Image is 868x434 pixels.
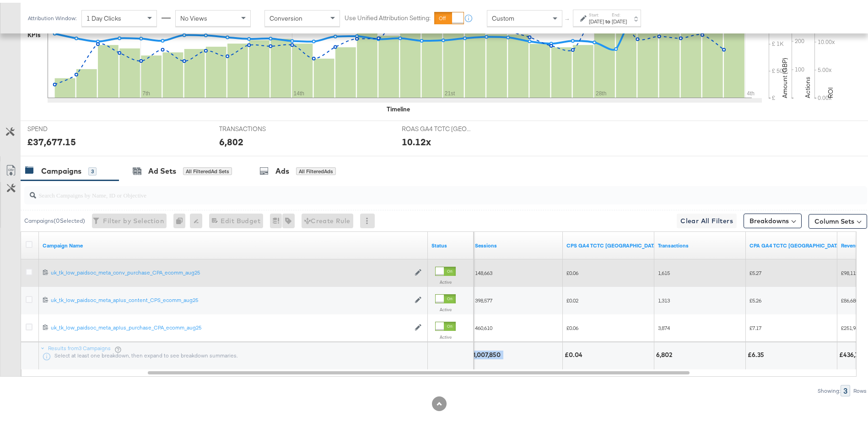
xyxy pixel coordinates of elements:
[435,276,456,282] label: Active
[148,163,176,174] div: Ad Sets
[744,211,802,225] button: Breakdowns
[604,15,612,22] strong: to
[566,267,578,274] span: £0.06
[435,331,456,337] label: Active
[475,267,492,274] span: 148,663
[345,11,431,20] label: Use Unified Attribution Setting:
[27,12,77,19] div: Attribution Window:
[658,239,742,247] a: Transactions - The total number of transactions
[431,239,470,247] a: Shows the current state of your Ad Campaign.
[817,385,841,391] div: Showing:
[27,28,41,37] div: KPIs
[841,382,850,394] div: 3
[24,214,85,222] div: Campaigns ( 0 Selected)
[680,213,733,224] span: Clear All Filters
[51,294,410,301] div: uk_tk_low_paidsoc_meta_aplus_content_CPS_ecomm_aug25
[853,385,867,391] div: Rows
[781,55,789,95] text: Amount (GBP)
[387,102,410,111] div: Timeline
[612,15,627,22] div: [DATE]
[219,122,288,131] span: TRANSACTIONS
[51,294,410,302] a: uk_tk_low_paidsoc_meta_aplus_content_CPS_ecomm_aug25
[402,132,431,146] div: 10.12x
[589,15,604,22] div: [DATE]
[841,322,868,329] span: £251,988.10
[658,267,670,274] span: 1,615
[27,132,76,146] div: £37,677.15
[43,239,424,247] a: Your campaign name.
[841,294,865,301] span: £86,680.12
[566,322,578,329] span: £0.06
[475,239,559,247] a: Sessions - GA Sessions - The total number of sessions
[677,211,737,225] button: Clear All Filters
[841,267,865,274] span: £98,112.59
[473,348,503,357] div: 1,007,850
[51,266,410,274] div: uk_tk_low_paidsoc_meta_conv_purchase_CPA_ecomm_aug25
[402,122,470,131] span: ROAS GA4 TCTC [GEOGRAPHIC_DATA]
[826,84,835,95] text: ROI
[27,122,96,131] span: SPEND
[658,322,670,329] span: 3,874
[803,74,812,95] text: Actions
[86,11,121,20] span: 1 Day Clicks
[656,348,675,357] div: 6,802
[183,165,232,173] div: All Filtered Ad Sets
[180,11,207,20] span: No Views
[563,16,572,19] span: ↑
[565,348,585,357] div: £0.04
[748,348,767,357] div: £6.35
[275,163,289,174] div: Ads
[658,294,670,301] span: 1,313
[51,266,410,274] a: uk_tk_low_paidsoc_meta_conv_purchase_CPA_ecomm_aug25
[296,165,336,173] div: All Filtered Ads
[51,321,410,329] div: uk_tk_low_paidsoc_meta_aplus_purchase_CPA_ecomm_aug25
[36,180,790,198] input: Search Campaigns by Name, ID or Objective
[566,294,578,301] span: £0.02
[749,267,761,274] span: £5.27
[566,239,659,247] a: Cost per session (GA4) using total cost to client
[749,239,842,247] a: CPA using total cost to client and GA4
[749,322,761,329] span: £7.17
[475,294,492,301] span: 398,577
[589,9,604,15] label: Start:
[809,211,867,226] button: Column Sets
[41,163,81,174] div: Campaigns
[219,132,243,146] div: 6,802
[51,321,410,329] a: uk_tk_low_paidsoc_meta_aplus_purchase_CPA_ecomm_aug25
[88,165,97,173] div: 3
[475,322,492,329] span: 460,610
[270,11,302,20] span: Conversion
[492,11,514,20] span: Custom
[435,304,456,310] label: Active
[749,294,761,301] span: £5.26
[173,211,190,225] div: 0
[612,9,627,15] label: End:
